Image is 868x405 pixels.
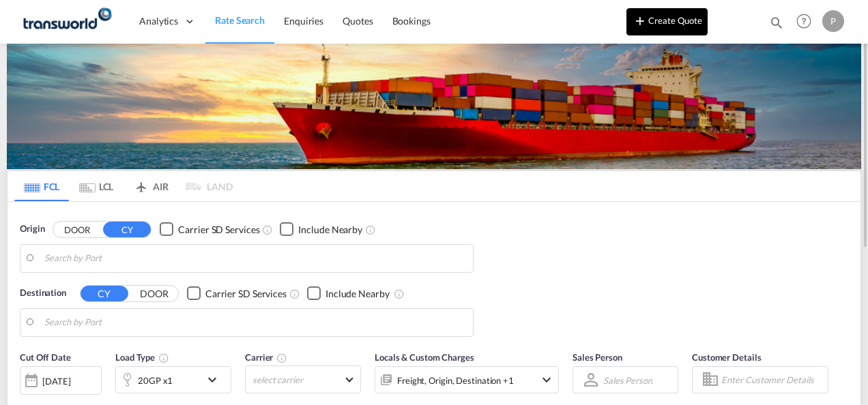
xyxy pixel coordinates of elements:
[538,372,555,388] md-icon: icon-chevron-down
[115,352,169,363] span: Load Type
[178,223,259,237] div: Carrier SD Services
[103,222,151,237] button: CY
[44,248,466,269] input: Search by Port
[307,286,390,301] md-checkbox: Checkbox No Ink
[14,171,69,201] md-tab-item: FCL
[397,371,514,390] div: Freight Origin Destination Factory Stuffing
[280,222,362,237] md-checkbox: Checkbox No Ink
[262,224,273,235] md-icon: Unchecked: Search for CY (Container Yard) services for all selected carriers.Checked : Search for...
[298,223,362,237] div: Include Nearby
[81,286,128,301] button: CY
[53,222,101,237] button: DOOR
[375,366,559,393] div: Freight Origin Destination Factory Stuffingicon-chevron-down
[792,10,822,34] div: Help
[7,44,861,169] img: LCL+%26+FCL+BACKGROUND.png
[20,286,66,300] span: Destination
[602,370,654,390] md-select: Sales Person
[44,312,466,333] input: Search by Port
[769,15,784,30] md-icon: icon-magnify
[160,222,259,237] md-checkbox: Checkbox No Ink
[187,286,287,301] md-checkbox: Checkbox No Ink
[20,222,44,236] span: Origin
[133,179,149,189] md-icon: icon-airplane
[769,15,784,35] div: icon-magnify
[115,366,231,393] div: 20GP x1icon-chevron-down
[822,10,844,32] div: P
[124,171,178,201] md-tab-item: AIR
[139,14,178,28] span: Analytics
[632,12,648,29] md-icon: icon-plus 400-fg
[692,352,761,363] span: Customer Details
[626,8,708,35] button: icon-plus 400-fgCreate Quote
[20,6,113,37] img: f753ae806dec11f0841701cdfdf085c0.png
[375,352,474,363] span: Locals & Custom Charges
[14,171,233,201] md-pagination-wrapper: Use the left and right arrow keys to navigate between tabs
[392,15,431,27] span: Bookings
[204,372,227,388] md-icon: icon-chevron-down
[215,14,265,26] span: Rate Search
[289,288,300,299] md-icon: Unchecked: Search for CY (Container Yard) services for all selected carriers.Checked : Search for...
[245,352,287,363] span: Carrier
[721,370,824,390] input: Enter Customer Details
[130,286,178,301] button: DOOR
[138,371,173,390] div: 20GP x1
[573,352,622,363] span: Sales Person
[69,171,124,201] md-tab-item: LCL
[205,287,287,301] div: Carrier SD Services
[158,352,169,363] md-icon: icon-information-outline
[20,352,71,363] span: Cut Off Date
[792,10,815,33] span: Help
[284,15,323,27] span: Enquiries
[343,15,373,27] span: Quotes
[394,288,405,299] md-icon: Unchecked: Ignores neighbouring ports when fetching rates.Checked : Includes neighbouring ports w...
[325,287,390,301] div: Include Nearby
[276,352,287,363] md-icon: The selected Trucker/Carrierwill be displayed in the rate results If the rates are from another f...
[20,366,102,395] div: [DATE]
[42,375,70,387] div: [DATE]
[365,224,376,235] md-icon: Unchecked: Ignores neighbouring ports when fetching rates.Checked : Includes neighbouring ports w...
